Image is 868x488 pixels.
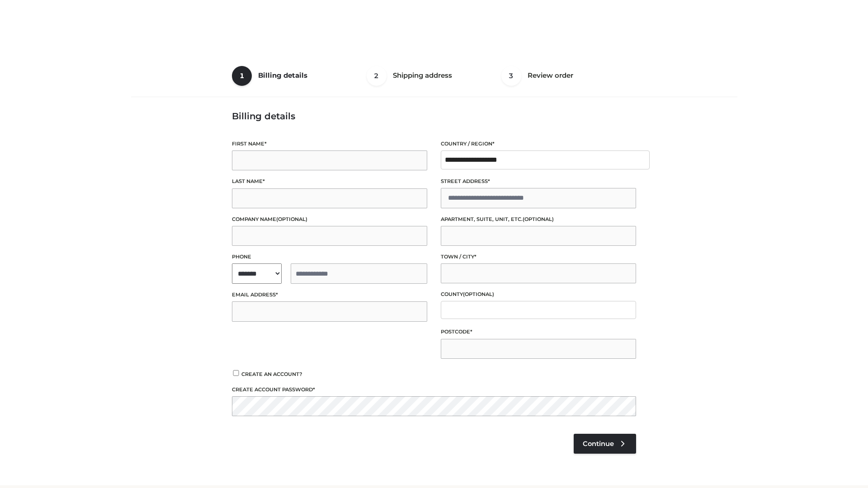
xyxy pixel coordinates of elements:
label: County [441,290,636,299]
label: Town / City [441,253,636,261]
span: Billing details [258,71,307,80]
label: Country / Region [441,140,636,148]
span: (optional) [463,291,494,297]
label: Last name [232,177,427,186]
a: Continue [574,434,636,454]
span: (optional) [523,216,554,222]
label: Email address [232,291,427,299]
h3: Billing details [232,111,636,122]
label: First name [232,140,427,148]
label: Phone [232,253,427,261]
span: Shipping address [393,71,452,80]
span: Create an account? [241,371,302,377]
label: Create account password [232,385,636,394]
input: Create an account? [232,370,240,376]
span: (optional) [276,216,307,222]
label: Apartment, suite, unit, etc. [441,215,636,224]
span: 3 [501,66,521,86]
span: Continue [583,440,614,448]
span: 2 [367,66,387,86]
label: Postcode [441,328,636,336]
span: Review order [528,71,573,80]
label: Company name [232,215,427,224]
label: Street address [441,177,636,186]
span: 1 [232,66,252,86]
